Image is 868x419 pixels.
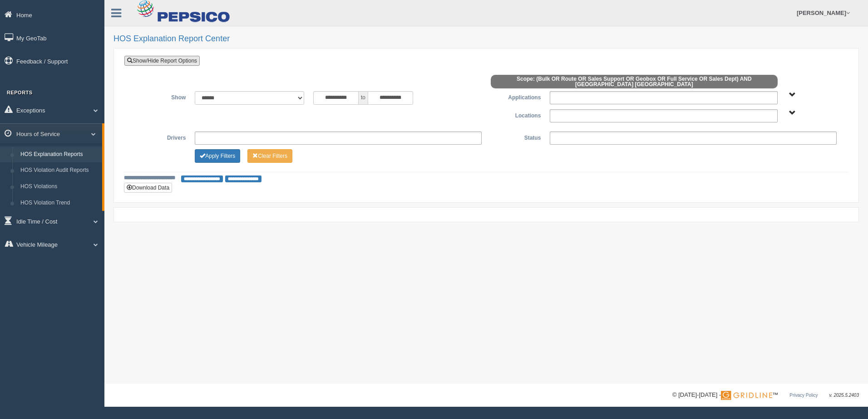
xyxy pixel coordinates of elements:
[491,75,778,88] span: Scope: (Bulk OR Route OR Sales Support OR Geobox OR Full Service OR Sales Dept) AND [GEOGRAPHIC_D...
[16,179,102,195] a: HOS Violations
[486,91,545,102] label: Applications
[195,149,240,163] button: Change Filter Options
[16,146,102,163] a: HOS Explanation Reports
[486,132,545,142] label: Status
[16,162,102,179] a: HOS Violation Audit Reports
[131,132,190,142] label: Drivers
[672,390,859,400] div: © [DATE]-[DATE] - ™
[359,91,368,105] span: to
[113,34,859,44] h2: HOS Explanation Report Center
[486,109,545,120] label: Locations
[124,56,200,66] a: Show/Hide Report Options
[721,391,772,400] img: Gridline
[789,393,818,398] a: Privacy Policy
[131,91,190,102] label: Show
[16,195,102,211] a: HOS Violation Trend
[247,149,292,163] button: Change Filter Options
[829,393,859,398] span: v. 2025.5.2403
[124,183,172,193] button: Download Data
